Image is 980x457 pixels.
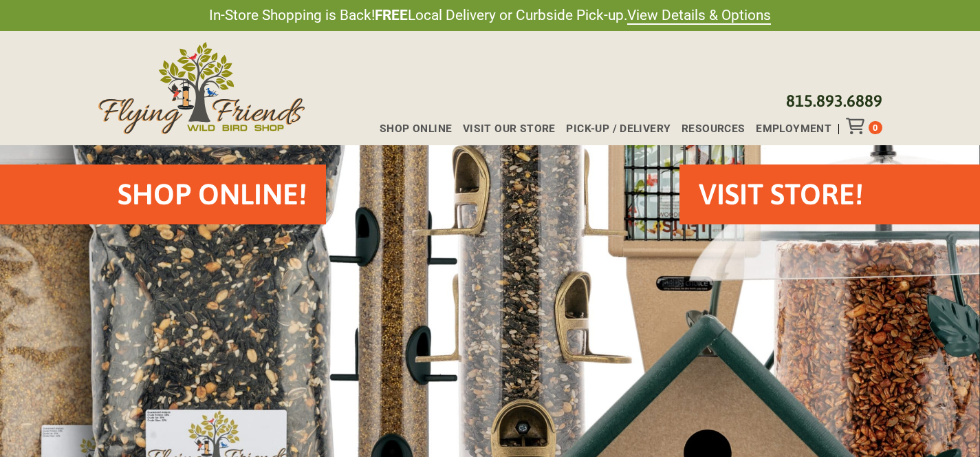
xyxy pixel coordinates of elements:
span: Resources [682,124,745,135]
span: Pick-up / Delivery [566,124,671,135]
span: Visit Our Store [463,124,556,135]
a: 815.893.6889 [786,92,882,110]
a: Employment [745,124,831,135]
span: Shop Online [380,124,452,135]
a: Visit Our Store [452,124,555,135]
span: 0 [873,123,878,133]
img: Flying Friends Wild Bird Shop Logo [98,42,305,134]
a: View Details & Options [627,7,771,25]
span: In-Store Shopping is Back! Local Delivery or Curbside Pick-up. [209,6,771,25]
h2: VISIT STORE! [699,174,863,215]
div: Toggle Off Canvas Content [846,118,869,134]
span: Employment [756,124,831,135]
strong: FREE [375,7,408,23]
h2: Shop Online! [118,174,307,215]
a: Pick-up / Delivery [555,124,671,135]
a: Resources [671,124,745,135]
a: Shop Online [369,124,452,135]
